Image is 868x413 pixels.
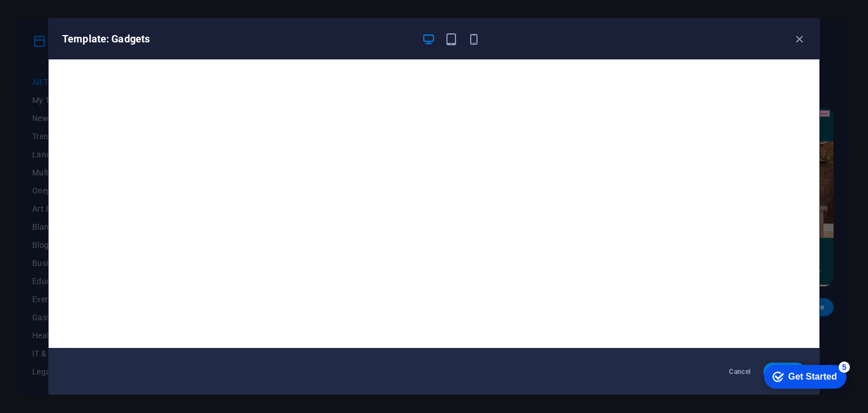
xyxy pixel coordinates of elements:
[33,12,82,23] div: Get Started
[728,367,752,376] span: Cancel
[719,363,761,381] button: Cancel
[84,2,95,14] div: 5
[62,32,413,46] h6: Template: Gadgets
[9,6,92,29] div: Get Started 5 items remaining, 0% complete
